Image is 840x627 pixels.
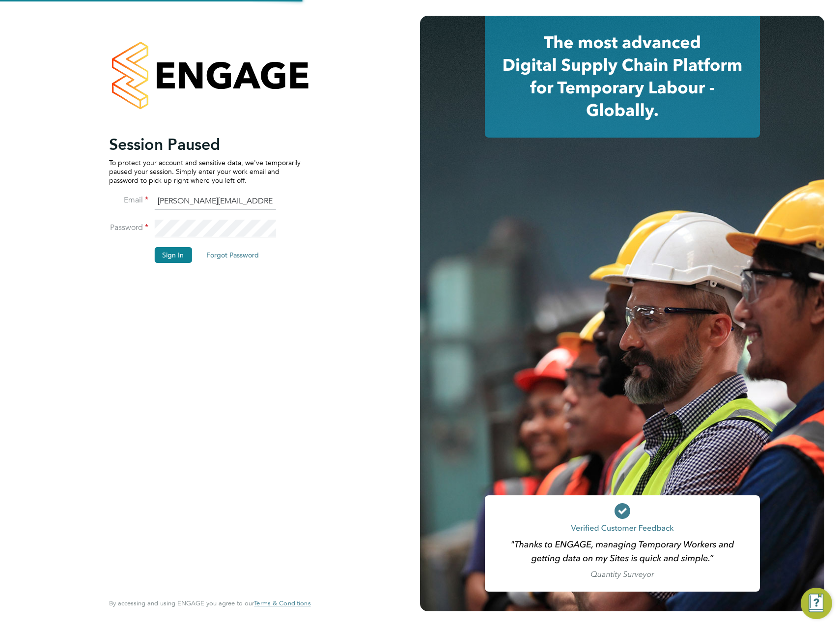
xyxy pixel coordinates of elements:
input: Enter your work email... [154,193,276,210]
span: By accessing and using ENGAGE you agree to our [109,599,310,607]
h2: Session Paused [109,135,301,154]
label: Password [109,223,148,233]
a: Terms & Conditions [254,599,310,607]
label: Email [109,195,148,205]
button: Sign In [154,247,192,263]
button: Engage Resource Center [801,588,832,619]
span: Terms & Conditions [254,599,310,607]
button: Forgot Password [198,247,267,263]
p: To protect your account and sensitive data, we've temporarily paused your session. Simply enter y... [109,158,301,185]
